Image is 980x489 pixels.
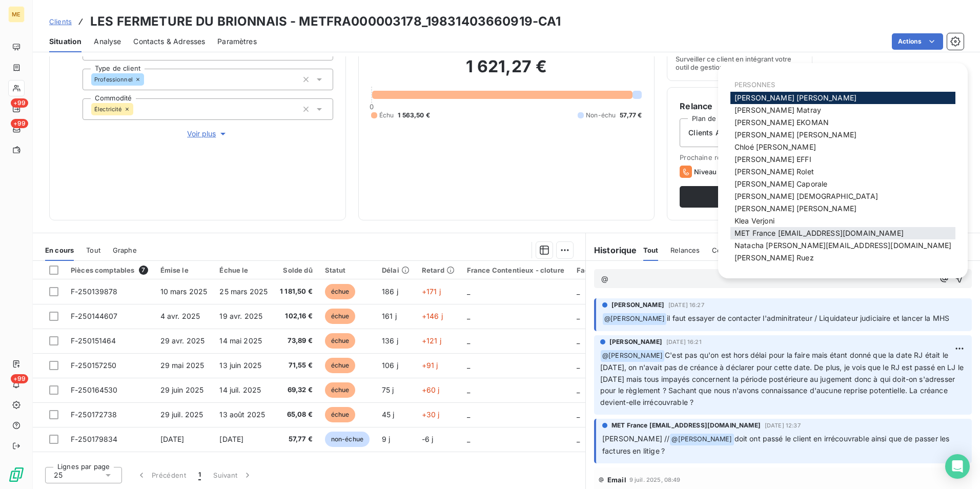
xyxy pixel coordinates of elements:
span: 136 j [382,336,398,345]
span: +99 [11,374,28,383]
input: Ajouter une valeur [144,75,152,84]
span: Natacha [PERSON_NAME][EMAIL_ADDRESS][DOMAIN_NAME] [734,241,951,250]
span: 13 août 2025 [219,410,265,419]
span: +91 j [422,361,438,370]
span: doit ont passé le client en irrécouvrable ainsi que de passer les factures en litige ? [602,434,951,455]
span: Clients [49,17,72,26]
span: 75 j [382,385,394,394]
span: 1 563,50 € [398,111,430,120]
img: Logo LeanPay [8,466,25,483]
span: [PERSON_NAME] [DEMOGRAPHIC_DATA] [734,192,878,200]
span: +30 j [422,410,440,419]
span: Voir [692,193,908,201]
span: 29 mai 2025 [160,361,205,370]
span: +121 j [422,336,441,345]
div: Open Intercom Messenger [945,454,970,479]
button: Précédent [130,464,192,486]
span: 29 avr. 2025 [160,336,205,345]
span: 10 mars 2025 [160,287,208,296]
span: _ [577,361,580,370]
span: 57,77 € [620,111,642,120]
div: Pièces comptables [71,266,148,275]
div: Statut [325,266,370,274]
span: _ [577,336,580,345]
div: Délai [382,266,410,274]
span: +171 j [422,287,441,296]
span: Tout [86,246,100,254]
span: [PERSON_NAME] EKOMAN [734,118,829,127]
span: _ [467,312,470,320]
span: [PERSON_NAME] Matray [734,106,821,114]
span: _ [467,435,470,443]
button: Voir plus [83,128,333,139]
span: _ [467,385,470,394]
span: C'est pas qu'on est hors délai pour la faire mais étant donné que la date RJ était le [DATE], on ... [600,351,966,407]
span: 29 juil. 2025 [160,410,203,419]
a: Clients [49,16,72,27]
span: 25 mars 2025 [219,287,268,296]
span: MET France [EMAIL_ADDRESS][DOMAIN_NAME] [734,229,904,237]
span: +99 [11,98,28,108]
span: 9 juil. 2025, 08:49 [629,477,681,483]
span: [PERSON_NAME] Ruez [734,253,814,262]
span: 71,55 € [280,360,313,371]
span: F-250151464 [71,336,116,345]
span: _ [467,410,470,419]
div: Facture / Echéancier [577,266,647,274]
span: Paramètres [217,36,257,47]
span: Analyse [94,36,121,47]
span: [PERSON_NAME] // [602,434,669,443]
span: Email [607,476,626,484]
span: non-échue [325,432,370,447]
span: [PERSON_NAME] [PERSON_NAME] [734,93,856,102]
span: _ [577,385,580,394]
span: F-250179834 [71,435,118,443]
span: il faut essayer de contacter l'adminitrateur / Liquidateur judiciaire et lancer la MHS [667,314,949,322]
button: Actions [892,33,943,50]
span: _ [577,312,580,320]
span: F-250164530 [71,385,118,394]
span: Klea Verjoni [734,216,774,225]
span: [PERSON_NAME] Caporale [734,179,827,188]
span: Relances [670,246,700,254]
span: _ [467,361,470,370]
h3: LES FERMETURE DU BRIONNAIS - METFRA000003178_19831403660919-CA1 [90,12,561,31]
span: _ [577,435,580,443]
div: Échue le [219,266,268,274]
span: _ [467,287,470,296]
input: Ajouter une valeur [133,105,141,114]
span: 73,89 € [280,336,313,346]
span: [PERSON_NAME] [PERSON_NAME] [734,130,856,139]
span: @ [601,274,608,283]
span: [PERSON_NAME] [609,337,662,347]
h6: Historique [586,244,637,256]
span: Clients Autre mode de paiement [688,128,801,138]
span: [PERSON_NAME] [611,300,664,310]
span: [DATE] [219,435,243,443]
span: 69,32 € [280,385,313,395]
span: [PERSON_NAME] Rolet [734,167,814,176]
span: 25 [54,470,63,480]
span: 186 j [382,287,398,296]
button: Suivant [207,464,259,486]
span: Commentaires [712,246,759,254]
span: F-250139878 [71,287,118,296]
span: _ [577,410,580,419]
span: Prochaine relance prévue depuis le [680,153,951,161]
span: PERSONNES [734,80,775,89]
span: 45 j [382,410,395,419]
span: 13 juin 2025 [219,361,261,370]
button: Voir [680,186,930,208]
span: 14 mai 2025 [219,336,262,345]
span: Situation [49,36,81,47]
span: Voir plus [187,129,228,139]
span: 161 j [382,312,397,320]
span: Contacts & Adresses [133,36,205,47]
span: 7 [139,266,148,275]
span: 1 [198,470,201,480]
span: 14 juil. 2025 [219,385,261,394]
span: +99 [11,119,28,128]
span: F-250144607 [71,312,118,320]
span: @ [PERSON_NAME] [670,434,733,445]
span: [DATE] 16:27 [668,302,704,308]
